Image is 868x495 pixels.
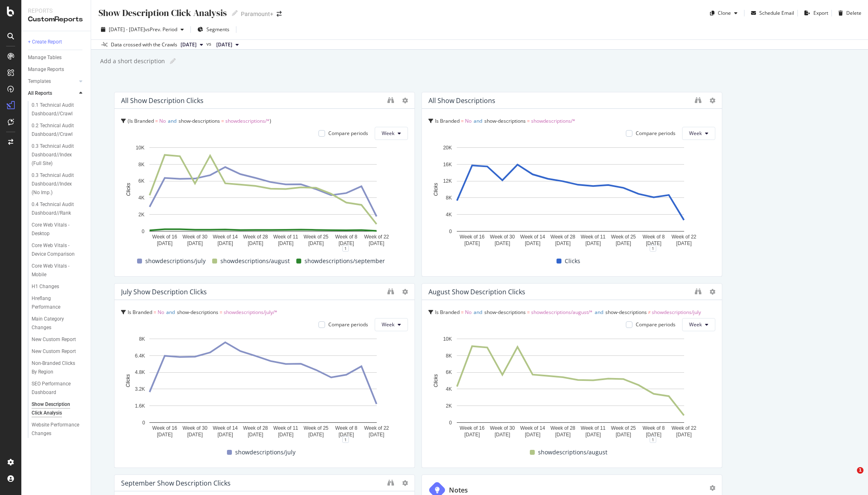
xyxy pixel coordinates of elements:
button: Week [375,127,408,140]
div: binoculars [387,97,394,103]
text: [DATE] [248,241,263,246]
text: [DATE] [278,241,293,246]
a: New Custom Report [32,335,85,344]
text: 2K [138,212,144,218]
text: [DATE] [218,432,233,438]
i: Edit report name [170,58,176,64]
text: Clicks [125,374,131,387]
text: Week of 25 [304,234,329,240]
button: [DATE] [177,40,206,50]
div: SEO Performance Dashboard [32,380,79,397]
a: 0.4 Technical Audit Dashboard//Rank [32,200,85,218]
button: [DATE] [213,40,242,50]
div: 0.3 Technical Audit Dashboard//Index (Full Site) [32,142,81,168]
span: and [595,309,603,316]
text: 0 [449,229,452,234]
span: 2025 May. 26th [216,41,232,48]
a: 0.1 Technical Audit Dashboard//Crawl [32,101,85,118]
div: Compare periods [328,130,368,137]
div: 0.4 Technical Audit Dashboard//Rank [32,200,80,218]
a: All Reports [28,89,77,98]
text: [DATE] [495,432,510,438]
div: New Custom Report [32,335,76,344]
span: showdescriptions/july/* [224,309,277,316]
div: All Show Description Clicks [121,96,204,105]
span: show-descriptions [605,309,647,316]
div: Add a short description [99,57,165,65]
span: = [461,309,464,316]
span: showdescriptions/august/* [531,309,593,316]
div: Compare periods [328,321,368,328]
span: showdescriptions/july [235,447,295,457]
div: arrow-right-arrow-left [277,11,282,17]
text: Week of 28 [550,425,575,431]
span: Is Branded [129,117,154,124]
text: [DATE] [555,432,570,438]
span: Week [689,130,702,137]
text: [DATE] [187,241,203,246]
text: 0 [142,420,145,426]
div: 1 [342,436,349,443]
button: Export [801,7,828,20]
span: No [465,117,472,124]
span: showdescriptions/* [225,117,270,124]
span: No [158,309,164,316]
div: binoculars [387,479,394,486]
div: Notes [449,486,468,495]
span: Clicks [565,256,580,266]
text: Clicks [433,183,439,196]
a: Core Web Vitals - Device Comparison [32,241,85,259]
div: Export [813,9,828,16]
span: = [153,309,156,316]
div: 0.1 Technical Audit Dashboard//Crawl [32,101,80,118]
div: 0.3 Technical Audit Dashboard//Index (No Imp.) [32,171,81,197]
text: Week of 11 [273,425,298,431]
div: All Show Description ClicksIs Branded = Noandshow-descriptions = showdescriptions/*Compare period... [114,92,415,277]
span: and [166,309,175,316]
span: 2025 Sep. 22nd [181,41,197,48]
div: A chart. [121,335,405,440]
text: 0 [449,420,452,426]
a: New Custom Report [32,347,85,356]
text: 8K [446,353,452,359]
a: Templates [28,77,77,86]
text: 8K [446,195,452,201]
span: No [465,309,472,316]
span: show-descriptions [177,309,218,316]
text: [DATE] [676,432,692,438]
div: All Reports [28,89,52,98]
text: Week of 28 [243,425,268,431]
text: [DATE] [218,241,233,246]
span: and [168,117,176,124]
text: 6K [446,369,452,375]
button: Week [682,127,715,140]
div: Core Web Vitals - Device Comparison [32,241,80,259]
div: Reports [28,7,84,15]
text: [DATE] [464,432,480,438]
a: Website Performance Changes [32,421,85,438]
a: Non-Branded Clicks By Region [32,359,85,376]
div: Paramount+ [241,10,273,18]
text: [DATE] [369,432,385,438]
text: Week of 30 [490,425,515,431]
span: Segments [206,26,229,33]
div: 1 [342,245,349,252]
svg: A chart. [428,335,713,440]
div: July Show Description Clicks [121,288,207,296]
button: Schedule Email [748,7,794,20]
text: Week of 8 [643,234,665,240]
text: 6K [138,178,144,184]
div: Show Description Click Analysis [98,7,227,19]
text: Week of 8 [643,425,665,431]
text: [DATE] [676,241,692,246]
text: 20K [443,145,451,151]
div: July Show Description ClicksIs Branded = Noandshow-descriptions = showdescriptions/july/*Compare ... [114,283,415,468]
div: Main Category Changes [32,315,78,332]
div: Data crossed with the Crawls [111,41,177,48]
div: A chart. [121,143,405,248]
text: [DATE] [585,432,601,438]
text: [DATE] [339,241,354,246]
div: binoculars [387,288,394,295]
div: All Show Descriptions [428,96,495,105]
a: 0.3 Technical Audit Dashboard//Index (No Imp.) [32,171,85,197]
